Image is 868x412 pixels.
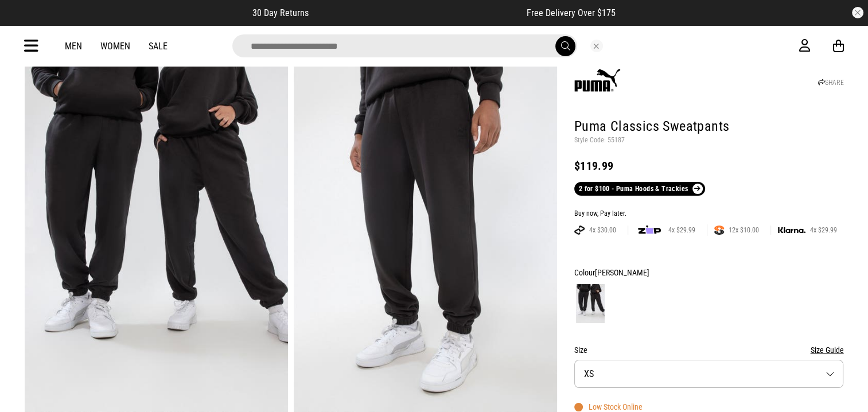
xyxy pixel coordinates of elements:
div: Low Stock Online [574,402,643,411]
span: 4x $29.99 [664,226,700,235]
a: Men [65,41,82,52]
div: Colour [574,266,844,279]
div: Size [574,343,844,357]
span: 30 Day Returns [252,7,309,18]
img: AFTERPAY [574,226,585,235]
a: SHARE [818,79,843,87]
span: Free Delivery Over $175 [527,7,616,18]
span: XS [584,368,594,379]
button: Open LiveChat chat widget [9,5,44,39]
span: 12x $10.00 [724,226,764,235]
img: Puma Classics Sweatpants in Black [25,49,288,412]
span: 4x $30.00 [585,226,621,235]
img: Puma [574,59,620,104]
img: zip [638,224,661,236]
iframe: Customer reviews powered by Trustpilot [332,7,504,18]
div: Buy now, Pay later. [574,209,844,219]
a: Sale [149,41,168,52]
img: KLARNA [778,227,805,234]
button: Close search [590,40,603,52]
p: Style Code: 55187 [574,136,844,145]
div: $119.99 [574,159,844,173]
span: 4x $29.99 [805,226,842,235]
a: Women [100,41,130,52]
span: [PERSON_NAME] [595,268,649,277]
img: SPLITPAY [714,226,724,235]
img: Puma Classics Sweatpants in Black [294,49,557,412]
h1: Puma Classics Sweatpants [574,118,844,136]
button: XS [574,360,844,388]
img: Puma Black [576,284,605,323]
button: Size Guide [810,343,843,357]
a: 2 for $100 - Puma Hoods & Trackies [574,182,705,196]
